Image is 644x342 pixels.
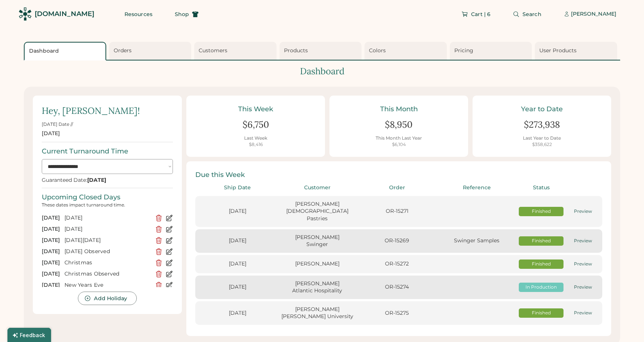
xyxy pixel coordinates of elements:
div: Guaranteed Date: [42,177,106,183]
div: Last Year to Date [523,135,561,142]
span: Search [523,12,542,17]
div: New Years Eve [64,282,151,289]
div: [DATE] [42,214,60,222]
div: Products [284,47,360,55]
button: Add Holiday [78,292,136,305]
div: Year to Date [482,105,602,114]
div: [DOMAIN_NAME] [35,9,94,19]
div: Dashboard [24,65,620,78]
div: Colors [369,47,445,55]
div: Upcoming Closed Days [42,193,120,202]
div: [DATE] [42,270,60,278]
button: Cart | 6 [452,7,499,22]
div: OR-15271 [359,208,435,215]
div: [DATE] [200,260,275,268]
div: Due this Week [195,170,602,180]
div: [DATE] [42,248,60,255]
div: Status [519,184,563,192]
span: Cart | 6 [471,12,490,17]
div: [PERSON_NAME] [571,10,616,18]
div: [PERSON_NAME] Atlantic Hospitality [280,280,355,295]
div: Customer [280,184,355,192]
div: [DATE] [200,283,275,291]
div: Reference [439,184,514,192]
div: Ship Date [200,184,275,192]
div: In Production [519,284,563,290]
div: This Week [195,105,316,114]
div: Swinger Samples [439,237,514,245]
div: Pricing [454,47,530,55]
div: OR-15274 [359,283,435,291]
div: [DATE] [42,259,60,267]
div: Hey, [PERSON_NAME]! [42,105,140,117]
div: [DATE] [200,237,275,245]
div: Finished [519,238,563,244]
div: These dates impact turnaround time. [42,202,173,208]
div: Finished [519,310,563,316]
div: Dashboard [29,47,103,55]
div: Orders [114,47,189,55]
div: [DATE][DATE] [64,237,151,244]
div: OR-15272 [359,260,435,268]
div: [DATE] [42,226,60,233]
button: Resources [116,7,161,22]
div: [DATE] [42,130,60,137]
div: [DATE] [200,310,275,317]
div: Preview [568,261,598,267]
div: Preview [568,284,598,290]
div: [DATE] Date // [42,121,73,128]
div: $358,622 [532,142,552,148]
div: $273,938 [524,118,560,131]
div: [DATE] [64,226,151,233]
div: Customers [199,47,274,55]
img: Rendered Logo - Screens [19,7,32,21]
div: Preview [568,208,598,215]
div: $6,104 [392,142,406,148]
div: [DATE] [42,237,60,244]
iframe: Front Chat [609,308,641,341]
div: [DATE] Observed [64,248,151,255]
div: Last Week [244,135,267,142]
div: [PERSON_NAME] [DEMOGRAPHIC_DATA] Pastries [280,200,355,223]
div: Current Turnaround Time [42,147,128,156]
div: OR-15275 [359,310,435,317]
button: Search [504,7,550,22]
div: Finished [519,261,563,267]
div: Christmas Observed [64,270,151,278]
div: Order [359,184,435,192]
div: [PERSON_NAME] [280,260,355,268]
div: [PERSON_NAME] Swinger [280,234,355,248]
div: $6,750 [243,118,269,131]
span: Shop [175,12,189,17]
div: $8,416 [249,142,263,148]
div: User Products [539,47,615,55]
button: Shop [166,7,208,22]
div: Preview [568,310,598,316]
div: Finished [519,208,563,215]
div: Preview [568,238,598,244]
strong: [DATE] [87,177,106,183]
div: This Month [338,105,459,114]
div: OR-15269 [359,237,435,245]
div: [PERSON_NAME] [PERSON_NAME] University [280,306,355,320]
div: $8,950 [385,118,413,131]
div: [DATE] [64,214,151,222]
div: Christmas [64,259,151,267]
div: [DATE] [200,208,275,215]
div: This Month Last Year [376,135,422,142]
div: [DATE] [42,282,60,289]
